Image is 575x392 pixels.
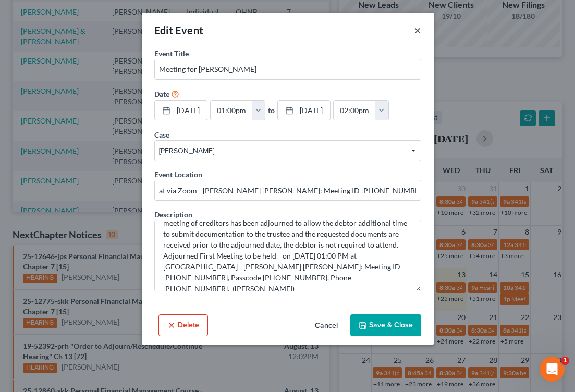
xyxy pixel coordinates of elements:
a: [DATE] [155,101,207,120]
input: -- : -- [334,101,375,120]
label: to [268,105,275,116]
label: Description [154,209,192,220]
span: [PERSON_NAME] [159,145,416,156]
input: -- : -- [211,101,252,120]
input: Enter event name... [155,59,421,79]
button: × [414,24,421,36]
label: Case [154,129,169,140]
button: Save & Close [350,314,421,336]
span: Event Title [154,49,189,58]
button: Delete [158,314,208,336]
span: 1 [561,357,569,365]
a: [DATE] [278,101,330,120]
span: Select box activate [154,140,421,161]
iframe: Intercom live chat [540,357,565,382]
input: Enter location... [155,180,421,200]
label: Date [154,89,169,100]
button: Cancel [307,315,346,336]
span: Edit Event [154,24,204,36]
label: Event Location [154,169,202,180]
